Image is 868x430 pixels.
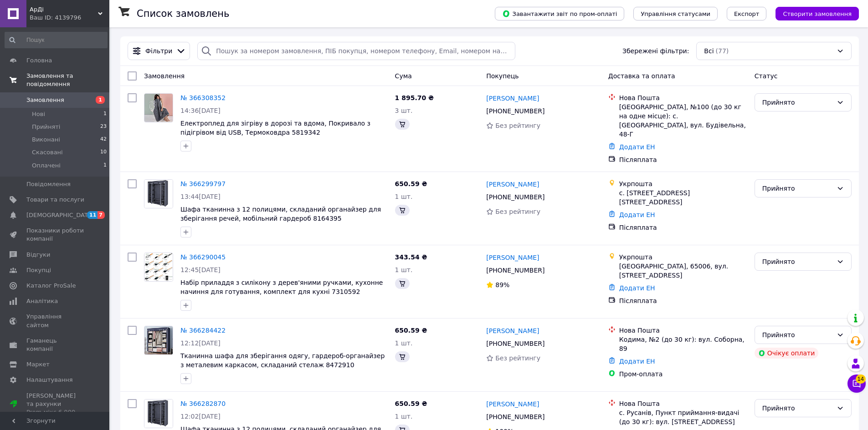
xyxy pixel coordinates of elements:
img: Фото товару [144,400,173,428]
span: Завантажити звіт по пром-оплаті [502,10,617,18]
a: № 366284422 [180,327,226,334]
span: 1 [103,162,107,170]
div: Пром-оплата [619,369,747,379]
span: 1 шт. [395,193,413,200]
a: Набір приладдя з силікону з дерев'яними ручками, кухонне начиння для готування, комплект для кухн... [180,279,383,295]
div: Прийнято [762,403,833,413]
a: № 366290045 [180,253,226,261]
a: Додати ЕН [619,143,655,151]
span: Без рейтингу [495,122,540,129]
span: Замовлення [144,72,185,80]
a: [PERSON_NAME] [486,180,539,189]
span: Налаштування [26,376,73,384]
div: с. Русанів, Пункт приймання-видачі (до 30 кг): вул. [STREET_ADDRESS] [619,408,747,426]
div: Prom мікс 6 000 [26,408,84,416]
span: 1 шт. [395,339,413,347]
span: Без рейтингу [495,208,540,215]
span: Збережені фільтри: [622,46,689,56]
div: [PHONE_NUMBER] [484,264,546,277]
div: Нова Пошта [619,399,747,408]
span: Покупець [486,72,519,80]
span: Аналітика [26,297,58,305]
span: Товари та послуги [26,196,84,204]
span: 7 [98,211,105,219]
span: Доставка та оплата [608,72,675,80]
a: Додати ЕН [619,284,655,292]
a: № 366308352 [180,94,226,101]
div: [PHONE_NUMBER] [484,410,546,423]
a: Фото товару [144,399,173,428]
span: Без рейтингу [495,354,540,362]
span: 13:44[DATE] [180,193,221,200]
img: Фото товару [144,326,173,354]
a: Додати ЕН [619,358,655,365]
span: Гаманець компанії [26,337,84,353]
span: 14 [856,374,866,384]
span: Головна [26,56,52,65]
a: Фото товару [144,253,173,282]
img: Фото товару [144,253,173,281]
div: [PHONE_NUMBER] [484,105,546,117]
span: 1 шт. [395,413,413,420]
span: Замовлення [26,96,64,104]
button: Створити замовлення [776,7,859,20]
span: Скасовані [32,148,63,157]
div: Нова Пошта [619,326,747,335]
div: с. [STREET_ADDRESS] [STREET_ADDRESS] [619,188,747,207]
div: [GEOGRAPHIC_DATA], №100 (до 30 кг на одне місце): с. [GEOGRAPHIC_DATA], вул. Будівельна, 48-Г [619,102,747,139]
a: Фото товару [144,179,173,208]
button: Завантажити звіт по пром-оплаті [495,7,624,20]
div: [PHONE_NUMBER] [484,191,546,203]
div: Укрпошта [619,179,747,188]
span: 11 [87,211,98,219]
div: Очікує оплати [755,348,819,359]
a: [PERSON_NAME] [486,253,539,262]
a: Додати ЕН [619,211,655,218]
div: [PHONE_NUMBER] [484,337,546,350]
span: Експорт [734,10,760,17]
span: [PERSON_NAME] та рахунки [26,392,84,417]
span: 650.59 ₴ [395,327,427,334]
span: Повідомлення [26,180,71,188]
span: Каталог ProSale [26,282,76,290]
h1: Список замовлень [137,8,229,19]
a: [PERSON_NAME] [486,326,539,335]
div: Нова Пошта [619,93,747,102]
div: Укрпошта [619,253,747,262]
a: № 366299797 [180,180,226,187]
span: Прийняті [32,123,60,131]
span: 14:36[DATE] [180,107,221,114]
a: Шафа тканинна з 12 полицями, складаний органайзер для зберігання речей, мобільний гардероб 8164395 [180,206,381,222]
div: Прийнято [762,183,833,193]
span: Управління сайтом [26,313,84,329]
span: Замовлення та повідомлення [26,72,109,88]
span: 12:45[DATE] [180,266,221,273]
span: 1 шт. [395,266,413,273]
span: Управління статусами [641,10,710,17]
span: Фільтри [145,46,172,56]
span: 10 [100,148,107,157]
span: Покупці [26,266,51,274]
img: Фото товару [144,180,173,208]
span: 1 [96,96,105,104]
span: 42 [100,136,107,144]
div: Післяплата [619,223,747,232]
span: Cума [395,72,412,80]
span: 89% [495,281,509,288]
a: № 366282870 [180,400,226,407]
span: АрДі [30,5,98,14]
a: Фото товару [144,93,173,122]
input: Пошук за номером замовлення, ПІБ покупця, номером телефону, Email, номером накладної [197,42,515,60]
span: Всі [704,46,714,56]
span: [DEMOGRAPHIC_DATA] [26,211,94,219]
a: [PERSON_NAME] [486,400,539,409]
span: Електроплед для зігріву в дорозі та вдома, Покривало з підігрівом від USB, Термоковдра 5819342 [180,120,370,136]
span: Показники роботи компанії [26,227,84,243]
input: Пошук [5,32,108,48]
a: Тканинна шафа для зберігання одягу, гардероб-органайзер з металевим каркасом, складаний стелаж 84... [180,352,385,369]
span: Оплачені [32,162,61,170]
span: Маркет [26,360,50,369]
div: Ваш ID: 4139796 [30,14,109,22]
a: Створити замовлення [766,10,859,17]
